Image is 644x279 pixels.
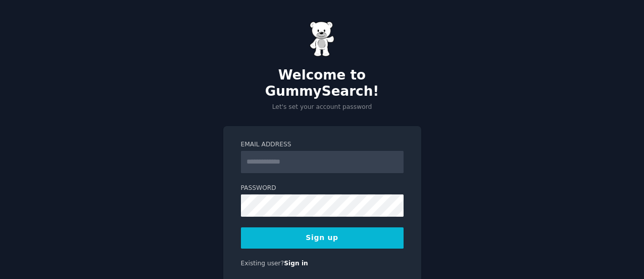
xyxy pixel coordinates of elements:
span: Existing user? [241,260,284,267]
a: Sign in [284,260,308,267]
img: Gummy Bear [310,21,335,57]
label: Email Address [241,140,404,149]
label: Password [241,184,404,193]
button: Sign up [241,227,404,249]
p: Let's set your account password [223,103,421,112]
h2: Welcome to GummySearch! [223,67,421,99]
